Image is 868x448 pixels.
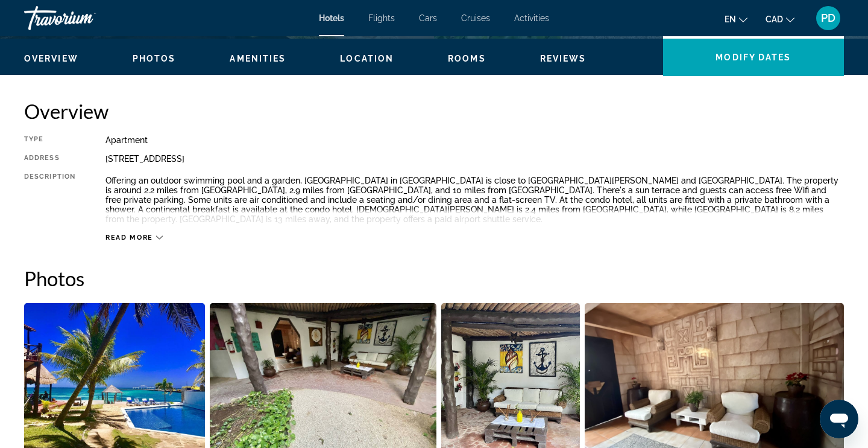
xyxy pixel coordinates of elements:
[230,53,286,64] button: Amenities
[105,233,163,242] button: Read more
[448,54,486,63] span: Rooms
[133,54,176,63] span: Photos
[813,5,844,31] button: User Menu
[24,54,78,63] span: Overview
[24,135,75,145] div: Type
[448,53,486,64] button: Rooms
[105,234,153,242] span: Read more
[368,13,395,23] a: Flights
[340,53,394,64] button: Location
[24,99,844,123] h2: Overview
[540,54,587,63] span: Reviews
[24,154,75,164] div: Address
[715,53,791,62] span: Modify Dates
[766,14,783,24] span: CAD
[766,10,794,28] button: Change currency
[340,54,394,63] span: Location
[105,154,844,164] div: [STREET_ADDRESS]
[105,135,844,145] div: Apartment
[514,13,549,23] a: Activities
[540,53,587,64] button: Reviews
[24,2,145,34] a: Travorium
[105,176,844,224] p: Offering an outdoor swimming pool and a garden, [GEOGRAPHIC_DATA] in [GEOGRAPHIC_DATA] is close t...
[821,12,835,24] span: PD
[663,39,844,76] button: Modify Dates
[725,14,736,24] span: en
[725,10,747,28] button: Change language
[419,13,437,23] a: Cars
[24,266,844,290] h2: Photos
[24,173,75,227] div: Description
[230,54,286,63] span: Amenities
[820,400,858,438] iframe: Bouton de lancement de la fenêtre de messagerie
[319,13,344,23] a: Hotels
[24,53,78,64] button: Overview
[133,53,176,64] button: Photos
[461,13,490,23] a: Cruises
